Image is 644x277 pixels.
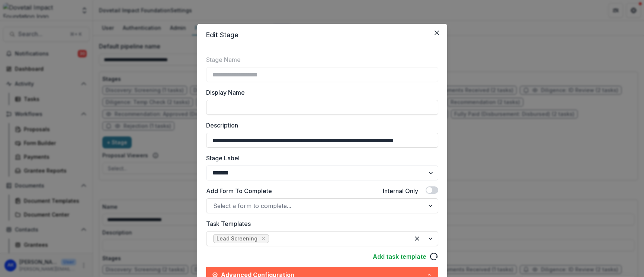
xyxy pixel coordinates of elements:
[429,252,438,261] svg: reload
[206,219,434,228] label: Task Templates
[373,252,426,261] a: Add task template
[431,27,443,39] button: Close
[206,88,434,97] label: Display Name
[206,55,241,64] label: Stage Name
[411,233,423,245] div: Clear selected options
[206,186,272,195] label: Add Form To Complete
[206,154,434,163] label: Stage Label
[260,235,267,242] div: Remove [object Object]
[206,121,434,130] label: Description
[197,24,447,46] header: Edit Stage
[383,186,418,195] label: Internal Only
[217,236,257,242] div: Lead Screening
